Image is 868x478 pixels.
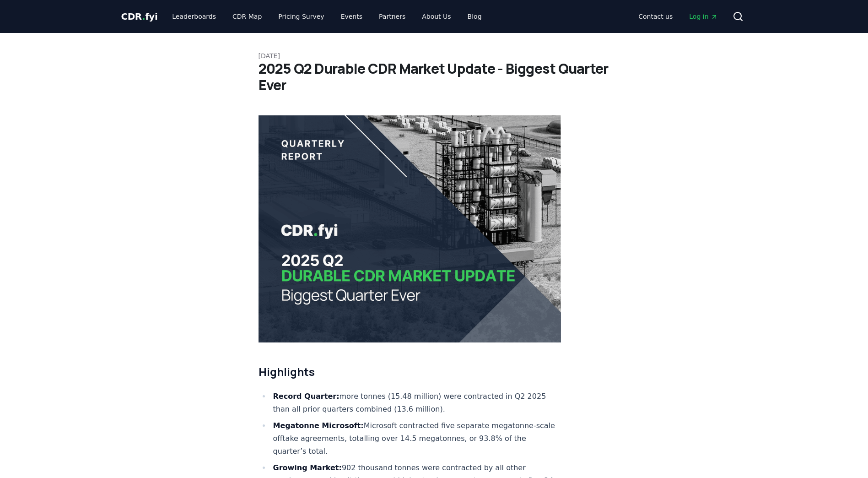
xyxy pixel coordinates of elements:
a: CDR Map [225,8,269,25]
h2: Highlights [259,364,561,379]
li: more tonnes (15.48 million) were contracted in Q2 2025 than all prior quarters combined (13.6 mil... [270,390,561,416]
a: Contact us [631,8,680,25]
span: CDR fyi [121,11,158,22]
a: Leaderboards [165,8,223,25]
span: . [142,11,145,22]
a: Blog [460,8,489,25]
p: [DATE] [259,51,610,60]
a: CDR.fyi [121,10,158,23]
strong: Record Quarter: [273,392,340,401]
img: blog post image [259,115,561,342]
a: About Us [415,8,458,25]
a: Log in [682,8,725,25]
nav: Main [631,8,725,25]
nav: Main [165,8,489,25]
a: Partners [372,8,413,25]
span: Log in [689,12,717,21]
h1: 2025 Q2 Durable CDR Market Update - Biggest Quarter Ever [259,60,610,93]
li: Microsoft contracted five separate megatonne-scale offtake agreements, totalling over 14.5 megato... [270,419,561,458]
strong: Megatonne Microsoft: [273,421,364,430]
a: Pricing Survey [271,8,331,25]
a: Events [334,8,370,25]
strong: Growing Market: [273,463,342,472]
